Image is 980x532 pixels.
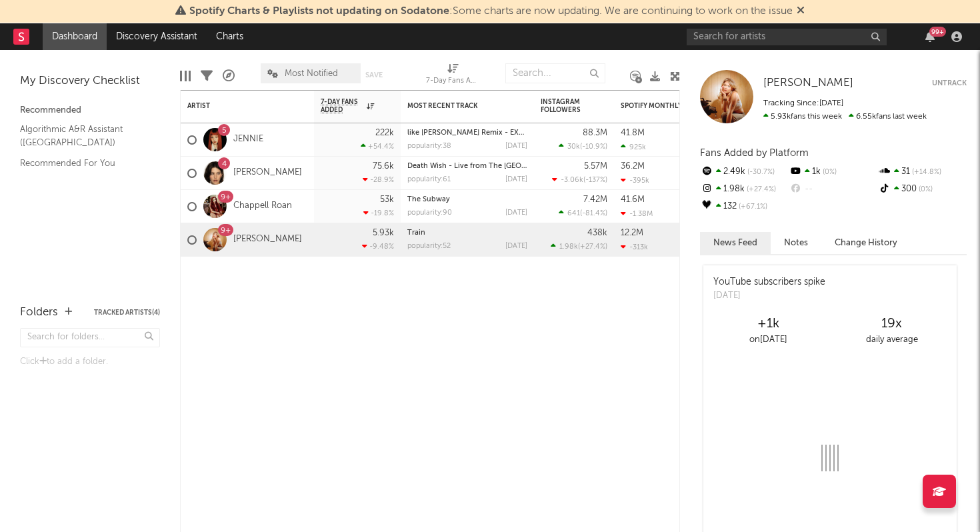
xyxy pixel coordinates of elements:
[180,57,191,95] div: Edit Columns
[505,143,527,150] div: [DATE]
[407,129,527,137] div: like JENNIE - Peggy Gou Remix - EXTENDED MIX
[541,98,587,114] div: Instagram Followers
[407,243,451,250] div: popularity: 52
[20,122,147,149] a: Algorithmic A&R Assistant ([GEOGRAPHIC_DATA])
[789,181,877,198] div: --
[233,201,292,212] a: Chappell Roan
[551,242,607,251] div: ( )
[189,6,793,17] span: : Some charts are now updating. We are continuing to work on the issue
[878,181,967,198] div: 300
[407,209,452,217] div: popularity: 90
[233,234,302,245] a: [PERSON_NAME]
[700,163,789,181] div: 2.49k
[771,232,821,254] button: Notes
[373,229,394,237] div: 5.93k
[43,23,107,50] a: Dashboard
[621,102,721,110] div: Spotify Monthly Listeners
[821,232,911,254] button: Change History
[763,99,843,107] span: Tracking Since: [DATE]
[561,177,583,184] span: -3.06k
[20,103,160,119] div: Recommended
[407,129,563,137] a: like [PERSON_NAME] Remix - EXTENDED MIX
[20,305,58,321] div: Folders
[552,175,607,184] div: ( )
[187,102,287,110] div: Artist
[584,162,607,171] div: 5.57M
[745,169,775,176] span: -30.7 %
[621,129,645,137] div: 41.8M
[585,177,605,184] span: -137 %
[580,243,605,251] span: +27.4 %
[621,209,653,218] div: -1.38M
[687,29,887,45] input: Search for artists
[365,71,383,79] button: Save
[713,275,825,289] div: YouTube subscribers spike
[407,143,451,150] div: popularity: 38
[925,31,935,42] button: 99+
[407,196,527,203] div: The Subway
[621,162,645,171] div: 36.2M
[407,102,507,110] div: Most Recent Track
[910,169,941,176] span: +14.8 %
[621,229,643,237] div: 12.2M
[737,203,767,211] span: +67.1 %
[559,209,607,217] div: ( )
[700,198,789,215] div: 132
[582,210,605,217] span: -81.4 %
[321,98,363,114] span: 7-Day Fans Added
[505,63,605,83] input: Search...
[207,23,253,50] a: Charts
[94,309,160,316] button: Tracked Artists(4)
[821,169,837,176] span: 0 %
[107,23,207,50] a: Discovery Assistant
[929,27,946,37] div: 99 +
[763,113,927,121] span: 6.55k fans last week
[582,143,605,151] span: -10.9 %
[363,209,394,217] div: -19.8 %
[567,210,580,217] span: 641
[426,73,479,89] div: 7-Day Fans Added (7-Day Fans Added)
[363,175,394,184] div: -28.9 %
[878,163,967,181] div: 31
[559,142,607,151] div: ( )
[621,143,646,151] div: 925k
[621,195,645,204] div: 41.6M
[505,176,527,183] div: [DATE]
[763,113,842,121] span: 5.93k fans this week
[583,195,607,204] div: 7.42M
[407,196,450,203] a: The Subway
[583,129,607,137] div: 88.3M
[567,143,580,151] span: 30k
[917,186,933,193] span: 0 %
[407,229,527,237] div: Train
[375,129,394,137] div: 222k
[559,243,578,251] span: 1.98k
[407,229,425,237] a: Train
[407,163,527,170] div: Death Wish - Live from The O2 Arena
[233,167,302,179] a: [PERSON_NAME]
[426,57,479,95] div: 7-Day Fans Added (7-Day Fans Added)
[700,148,809,158] span: Fans Added by Platform
[362,242,394,251] div: -9.48 %
[407,176,451,183] div: popularity: 61
[763,77,853,89] span: [PERSON_NAME]
[373,162,394,171] div: 75.6k
[20,156,147,171] a: Recommended For You
[20,73,160,89] div: My Discovery Checklist
[380,195,394,204] div: 53k
[361,142,394,151] div: +54.4 %
[707,332,830,348] div: on [DATE]
[223,57,235,95] div: A&R Pipeline
[20,354,160,370] div: Click to add a folder.
[830,316,953,332] div: 19 x
[621,243,648,251] div: -313k
[763,77,853,90] a: [PERSON_NAME]
[505,243,527,250] div: [DATE]
[285,69,338,78] span: Most Notified
[932,77,967,90] button: Untrack
[407,163,579,170] a: Death Wish - Live from The [GEOGRAPHIC_DATA]
[700,181,789,198] div: 1.98k
[189,6,449,17] span: Spotify Charts & Playlists not updating on Sodatone
[700,232,771,254] button: News Feed
[789,163,877,181] div: 1k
